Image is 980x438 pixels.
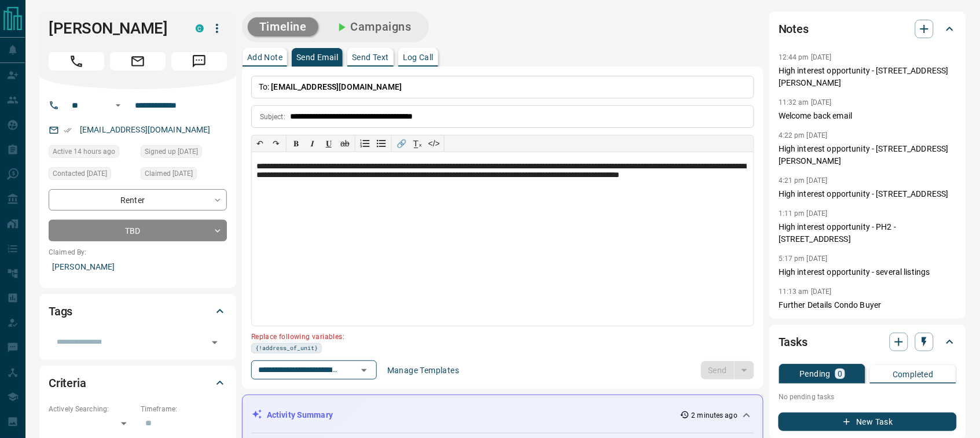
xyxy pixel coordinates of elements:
[49,247,227,257] p: Claimed By:
[340,139,350,148] s: ab
[403,53,434,61] p: Log Call
[49,220,227,241] div: TBD
[779,221,957,245] p: High interest opportunity - PH2 - [STREET_ADDRESS]
[779,20,809,38] h2: Notes
[356,362,372,378] button: Open
[247,53,282,61] p: Add Note
[779,53,832,61] p: 12:44 pm [DATE]
[380,361,466,380] button: Manage Templates
[49,297,227,325] div: Tags
[779,110,957,122] p: Welcome back email
[49,404,135,414] p: Actively Searching:
[141,404,227,414] p: Timeframe:
[779,266,957,278] p: High interest opportunity - several listings
[779,176,828,185] p: 4:21 pm [DATE]
[692,410,737,421] p: 2 minutes ago
[352,53,389,61] p: Send Text
[779,188,957,200] p: High interest opportunity - [STREET_ADDRESS]
[110,52,166,71] span: Email
[53,146,115,157] span: Active 14 hours ago
[373,135,390,152] button: Bullet list
[111,98,125,112] button: Open
[304,135,321,152] button: 𝑰
[288,135,304,152] button: 𝐁
[701,361,755,380] div: split button
[248,17,318,36] button: Timeline
[323,17,423,36] button: Campaigns
[426,135,442,152] button: </>
[260,112,285,122] p: Subject:
[271,82,402,91] span: [EMAIL_ADDRESS][DOMAIN_NAME]
[779,209,828,218] p: 1:11 pm [DATE]
[252,135,268,152] button: ↶
[141,167,227,183] div: Sat Nov 02 2024
[252,404,754,426] div: Activity Summary2 minutes ago
[207,334,223,351] button: Open
[64,126,72,134] svg: Email Verified
[49,374,86,392] h2: Criteria
[80,125,211,134] a: [EMAIL_ADDRESS][DOMAIN_NAME]
[268,135,284,152] button: ↷
[893,370,934,378] p: Completed
[779,255,828,263] p: 5:17 pm [DATE]
[337,135,353,152] button: ab
[49,19,178,38] h1: [PERSON_NAME]
[255,344,318,353] span: {!address_of_unit}
[49,145,135,161] div: Thu Sep 11 2025
[779,143,957,167] p: High interest opportunity - [STREET_ADDRESS][PERSON_NAME]
[141,145,227,161] div: Sat Mar 27 2021
[779,388,957,406] p: No pending tasks
[779,328,957,356] div: Tasks
[779,98,832,106] p: 11:32 am [DATE]
[296,53,338,61] p: Send Email
[321,135,337,152] button: 𝐔
[779,131,828,139] p: 4:22 pm [DATE]
[779,333,808,351] h2: Tasks
[196,24,204,32] div: condos.ca
[800,370,831,378] p: Pending
[49,257,227,277] p: [PERSON_NAME]
[267,409,333,421] p: Activity Summary
[357,135,373,152] button: Numbered list
[838,370,842,378] p: 0
[779,299,957,311] p: Further Details Condo Buyer
[53,168,107,179] span: Contacted [DATE]
[49,369,227,397] div: Criteria
[326,139,332,148] span: 𝐔
[779,15,957,43] div: Notes
[779,65,957,89] p: High interest opportunity - [STREET_ADDRESS][PERSON_NAME]
[251,76,754,98] p: To:
[49,302,72,321] h2: Tags
[145,168,193,179] span: Claimed [DATE]
[49,52,104,71] span: Call
[49,167,135,183] div: Fri May 16 2025
[779,288,832,296] p: 11:13 am [DATE]
[171,52,227,71] span: Message
[49,189,227,211] div: Renter
[779,413,957,431] button: New Task
[251,328,746,343] p: Replace following variables:
[410,135,426,152] button: T̲ₓ
[145,146,198,157] span: Signed up [DATE]
[394,135,410,152] button: 🔗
